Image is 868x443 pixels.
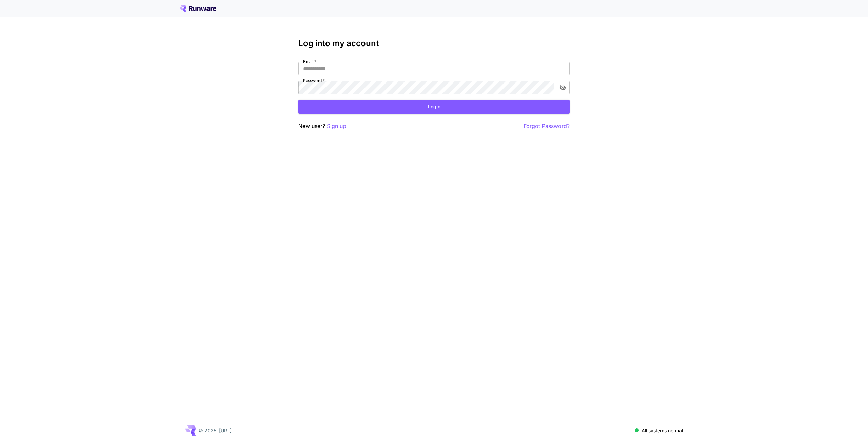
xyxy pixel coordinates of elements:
label: Password [303,78,325,84]
button: Forgot Password? [524,122,570,130]
label: Email [303,59,316,64]
button: toggle password visibility [557,81,569,94]
button: Login [298,100,570,114]
p: © 2025, [URL] [199,427,232,434]
p: New user? [298,122,346,130]
p: All systems normal [642,427,683,434]
h3: Log into my account [298,39,570,48]
button: Sign up [327,122,346,130]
